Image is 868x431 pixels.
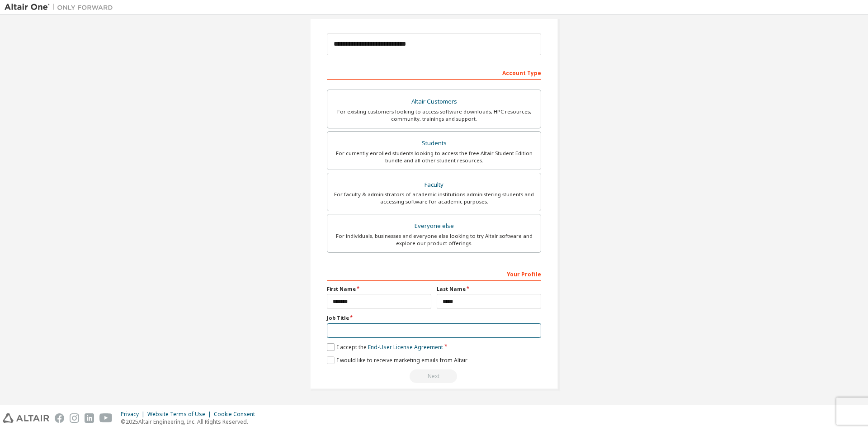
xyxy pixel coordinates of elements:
div: For existing customers looking to access software downloads, HPC resources, community, trainings ... [333,108,535,123]
div: Altair Customers [333,95,535,108]
div: Privacy [121,411,147,418]
img: youtube.svg [99,413,113,423]
div: Students [333,137,535,150]
div: For currently enrolled students looking to access the free Altair Student Edition bundle and all ... [333,150,535,164]
div: Website Terms of Use [147,411,214,418]
p: © 2025 Altair Engineering, Inc. All Rights Reserved. [121,418,260,426]
img: linkedin.svg [85,413,94,423]
img: instagram.svg [70,413,79,423]
label: I accept the [327,343,443,351]
img: altair_logo.svg [3,413,49,423]
a: End-User License Agreement [368,343,443,351]
div: Your Profile [327,266,541,281]
label: First Name [327,285,431,293]
div: Cookie Consent [214,411,260,418]
label: I would like to receive marketing emails from Altair [327,356,467,364]
label: Last Name [437,285,541,293]
label: Job Title [327,314,541,322]
img: Altair One [5,3,118,12]
img: facebook.svg [55,413,64,423]
div: For faculty & administrators of academic institutions administering students and accessing softwa... [333,191,535,205]
div: Faculty [333,179,535,191]
div: Everyone else [333,220,535,232]
div: Read and acccept EULA to continue [327,369,541,383]
div: For individuals, businesses and everyone else looking to try Altair software and explore our prod... [333,232,535,247]
div: Account Type [327,65,541,80]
